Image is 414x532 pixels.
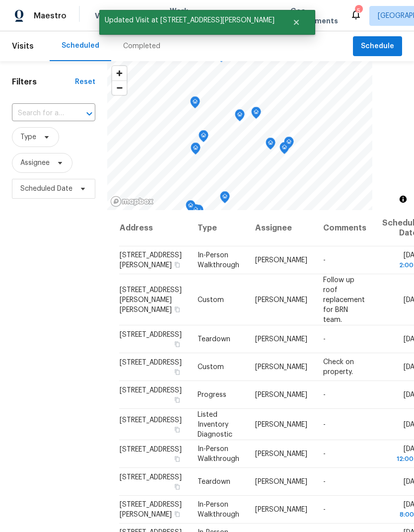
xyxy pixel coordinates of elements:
[315,210,374,246] th: Comments
[173,368,182,377] button: Copy Address
[323,276,365,323] span: Follow up roof replacement for BRN team.
[323,421,326,428] span: -
[120,252,182,269] span: [STREET_ADDRESS][PERSON_NAME]
[20,184,72,194] span: Scheduled Date
[198,478,230,485] span: Teardown
[112,66,127,80] button: Zoom in
[62,41,99,51] div: Scheduled
[220,191,230,207] div: Map marker
[355,6,362,16] div: 5
[120,474,182,481] span: [STREET_ADDRESS]
[99,10,280,31] span: Updated Visit at [STREET_ADDRESS][PERSON_NAME]
[198,391,226,398] span: Progress
[112,80,127,95] button: Zoom out
[120,501,182,518] span: [STREET_ADDRESS][PERSON_NAME]
[119,210,190,246] th: Address
[75,77,95,87] div: Reset
[191,204,201,220] div: Map marker
[323,359,354,376] span: Check on property.
[255,421,307,428] span: [PERSON_NAME]
[323,478,326,485] span: -
[190,210,247,246] th: Type
[280,12,313,32] button: Close
[255,506,307,513] span: [PERSON_NAME]
[186,200,196,216] div: Map marker
[34,11,67,21] span: Maestro
[251,107,261,122] div: Map marker
[95,11,115,21] span: Visits
[255,391,307,398] span: [PERSON_NAME]
[173,425,182,434] button: Copy Address
[198,252,239,269] span: In-Person Walkthrough
[323,451,326,457] span: -
[353,36,402,57] button: Schedule
[20,158,50,168] span: Assignee
[255,336,307,343] span: [PERSON_NAME]
[12,77,75,87] h1: Filters
[255,257,307,264] span: [PERSON_NAME]
[255,451,307,457] span: [PERSON_NAME]
[173,395,182,404] button: Copy Address
[323,391,326,398] span: -
[199,130,208,146] div: Map marker
[284,137,294,152] div: Map marker
[255,296,307,303] span: [PERSON_NAME]
[173,340,182,349] button: Copy Address
[323,506,326,513] span: -
[173,510,182,519] button: Copy Address
[12,35,34,57] span: Visits
[255,478,307,485] span: [PERSON_NAME]
[112,81,127,95] span: Zoom out
[235,109,245,125] div: Map marker
[173,482,182,491] button: Copy Address
[123,41,160,51] div: Completed
[279,142,289,157] div: Map marker
[361,40,394,53] span: Schedule
[198,501,239,518] span: In-Person Walkthrough
[191,143,201,158] div: Map marker
[110,196,154,207] a: Mapbox homepage
[198,336,230,343] span: Teardown
[120,416,182,423] span: [STREET_ADDRESS]
[190,96,200,112] div: Map marker
[120,359,182,366] span: [STREET_ADDRESS]
[198,364,224,371] span: Custom
[323,257,326,264] span: -
[198,411,232,438] span: Listed Inventory Diagnostic
[173,304,182,313] button: Copy Address
[247,210,315,246] th: Assignee
[173,260,182,269] button: Copy Address
[82,107,96,121] button: Open
[107,61,372,210] canvas: Map
[12,106,68,121] input: Search for an address...
[120,331,182,338] span: [STREET_ADDRESS]
[120,387,182,394] span: [STREET_ADDRESS]
[198,446,239,462] span: In-Person Walkthrough
[120,446,182,453] span: [STREET_ADDRESS]
[290,6,338,26] span: Geo Assignments
[266,138,276,153] div: Map marker
[255,364,307,371] span: [PERSON_NAME]
[173,455,182,463] button: Copy Address
[400,194,406,205] span: Toggle attribution
[397,193,409,205] button: Toggle attribution
[120,286,182,313] span: [STREET_ADDRESS][PERSON_NAME][PERSON_NAME]
[198,296,224,303] span: Custom
[20,132,36,142] span: Type
[323,336,326,343] span: -
[170,6,195,26] span: Work Orders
